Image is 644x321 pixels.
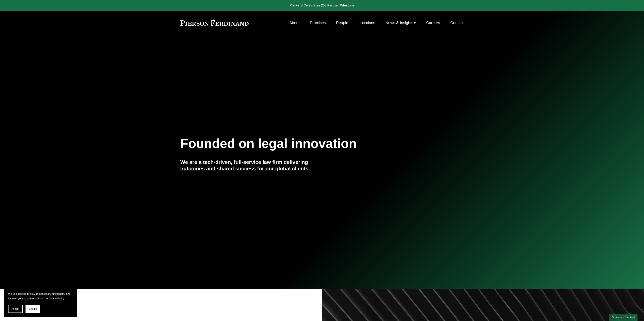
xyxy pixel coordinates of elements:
a: Careers [426,19,440,27]
button: Accept [8,305,23,313]
h1: Founded on legal innovation [180,136,417,151]
span: News & Insights [385,19,413,26]
a: Contact [450,19,464,27]
span: Decline [29,307,37,310]
section: Cookie banner [4,287,77,317]
a: Search this site [609,314,638,321]
button: Decline [26,305,40,313]
a: Locations [359,19,375,27]
a: Practices [310,19,326,27]
a: folder dropdown [385,19,416,27]
p: We use cookies to provide necessary functionality and improve your experience. Read our . [8,291,73,301]
span: Accept [12,307,19,310]
a: About [289,19,299,27]
a: People [336,19,348,27]
a: Cookie Policy [49,297,64,300]
h4: We are a tech-driven, full-service law firm delivering outcomes and shared success for our global... [180,159,322,172]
